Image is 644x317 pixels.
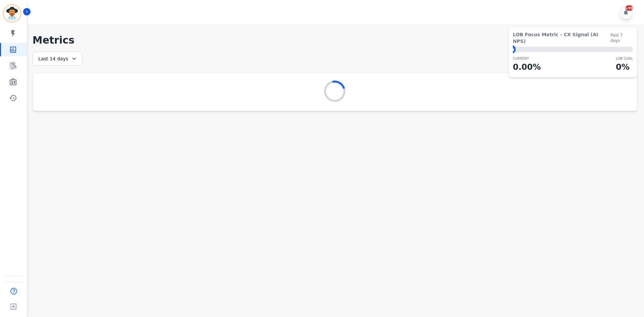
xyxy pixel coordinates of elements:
img: Bordered avatar [4,5,20,21]
span: Past 7 days [610,33,633,43]
p: CURRENT [513,56,541,61]
p: 0.00 % [513,61,541,73]
p: LOB Goal [616,56,633,61]
div: +99 [626,5,633,11]
h1: Metrics [33,34,637,46]
p: 0 % [616,61,633,73]
div: Last 14 days [33,52,82,66]
span: LOB Focus Metric - CX Signal (AI NPS) [513,31,610,45]
div: ⬤ [513,47,516,52]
